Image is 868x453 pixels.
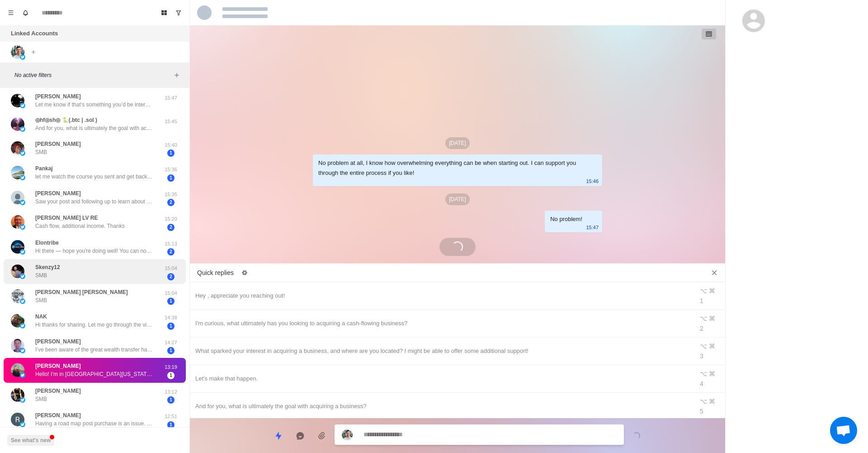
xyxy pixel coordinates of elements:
button: Close quick replies [707,265,722,280]
img: picture [20,249,25,255]
button: Add media [313,427,331,445]
p: 13:19 [160,363,182,371]
p: Hello! I’m in [GEOGRAPHIC_DATA][US_STATE]. My wife and I have several rental properties. But we s... [35,370,153,378]
p: 13:12 [160,388,182,396]
p: [PERSON_NAME] [35,387,81,395]
p: Let me know if that’s something you’d be interested in and I can set you up on a call with my con... [35,101,153,109]
img: picture [20,126,25,132]
button: Add account [28,47,39,58]
p: Elontribe [35,239,59,247]
p: 15:47 [586,222,599,232]
img: picture [20,150,25,156]
p: No active filters [14,71,171,79]
img: picture [11,45,24,59]
p: And for you, what is ultimately the goal with acquiring a business? [35,124,153,132]
span: 1 [167,347,175,354]
p: 15:35 [160,191,182,198]
p: SMB [35,148,47,156]
img: picture [11,240,24,254]
p: [PERSON_NAME] LV RE [35,214,98,222]
p: ◎hf◎sh◎ 🐍(.btc | .sol ) [35,116,97,124]
img: picture [11,388,24,402]
p: [PERSON_NAME] [35,411,81,419]
p: [PERSON_NAME] [35,92,81,101]
img: picture [11,191,24,204]
button: Menu [4,5,18,20]
span: 1 [167,174,175,182]
img: picture [20,200,25,205]
img: picture [20,54,25,60]
span: 1 [167,298,175,305]
p: 15:04 [160,289,182,297]
p: SMB [35,395,47,403]
p: SMB [35,296,47,304]
a: Open chat [830,417,857,444]
p: Linked Accounts [11,29,58,38]
p: 15:36 [160,166,182,173]
p: 14:38 [160,314,182,322]
p: 15:45 [160,118,182,125]
img: picture [20,274,25,279]
p: [PERSON_NAME] [35,189,81,198]
span: 1 [167,149,175,157]
p: Hi thanks for sharing. Let me go through the video [DATE] and we can connect right after [35,321,153,329]
img: picture [11,141,24,155]
p: 15:20 [160,215,182,223]
p: Cash flow, additional income. Thanks [35,222,125,230]
p: 15:40 [160,141,182,149]
div: ⌥ ⌘ 5 [700,396,720,416]
button: Quick replies [269,427,288,445]
img: picture [11,166,24,179]
div: ⌥ ⌘ 4 [700,369,720,389]
img: picture [20,422,25,427]
div: Hey , appreciate you reaching out! [195,291,688,301]
p: 15:47 [160,94,182,102]
img: picture [11,413,24,426]
img: picture [11,215,24,229]
p: Pankaj [35,164,53,173]
button: See what's new [7,435,54,446]
p: I’ve been aware of the great wealth transfer happening and I think it gives an opportunity to pur... [35,346,153,354]
p: Having a road map post purchase is an issue. Also applying for the loan...l think l need to be pu... [35,419,153,428]
div: What sparked your interest in acquiring a business, and where are you located? I might be able to... [195,346,688,356]
div: Let's make that happen. [195,374,688,384]
span: 2 [167,199,175,206]
p: [PERSON_NAME] [35,337,81,346]
div: I'm curious, what ultimately has you looking to acquiring a cash-flowing business? [195,318,688,328]
div: ⌥ ⌘ 3 [700,341,720,361]
img: picture [20,348,25,353]
img: picture [11,265,24,278]
p: 15:46 [586,176,599,186]
p: Quick replies [197,268,234,278]
p: let me watch the course you sent and get back to you. need some time [35,173,153,181]
img: picture [20,224,25,230]
div: ⌥ ⌘ 2 [700,313,720,333]
img: picture [20,103,25,108]
img: picture [20,175,25,180]
p: [PERSON_NAME] [35,140,81,148]
p: 12:51 [160,413,182,420]
p: [DATE] [445,193,470,205]
div: No problem at all, I know how overwhelming everything can be when starting out. I can support you... [318,158,582,178]
img: picture [11,314,24,328]
img: picture [11,339,24,352]
p: 15:04 [160,265,182,272]
span: 2 [167,273,175,280]
img: picture [11,289,24,303]
img: picture [11,94,24,107]
button: Send message [627,427,646,445]
button: Show unread conversations [171,5,186,20]
span: 1 [167,396,175,404]
p: [PERSON_NAME] [35,362,81,370]
span: 1 [167,421,175,429]
img: picture [20,323,25,328]
img: picture [20,299,25,304]
button: Reply with AI [291,427,309,445]
span: 2 [167,248,175,255]
button: Notifications [18,5,33,20]
p: Saw your post and following up to learn about acquiring small biz [35,198,153,206]
img: picture [11,363,24,377]
button: Board View [157,5,171,20]
img: picture [20,397,25,403]
p: [DATE] [445,137,470,149]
